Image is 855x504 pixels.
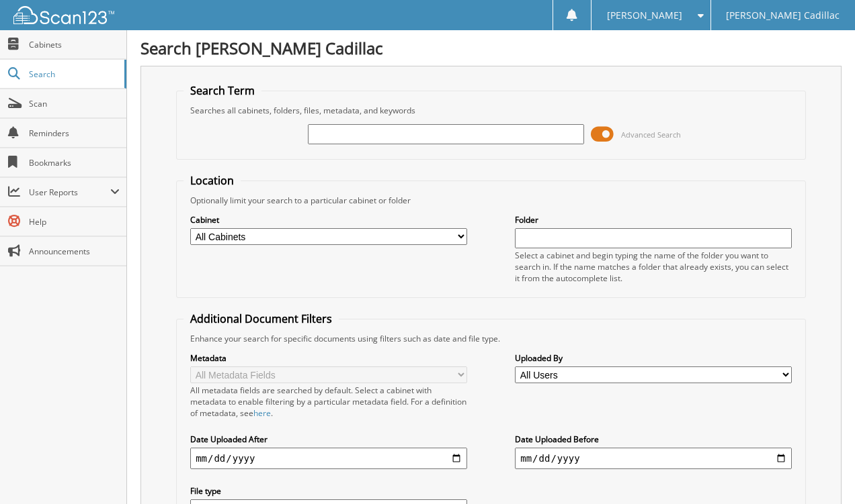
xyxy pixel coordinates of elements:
span: Help [29,216,120,228]
label: Metadata [190,352,467,364]
div: All metadata fields are searched by default. Select a cabinet with metadata to enable filtering b... [190,385,467,419]
span: Search [29,68,118,80]
div: Enhance your search for specific documents using filters such as date and file type. [184,333,799,344]
a: here [253,407,271,419]
span: Announcements [29,246,120,257]
span: [PERSON_NAME] [607,11,682,19]
legend: Location [184,173,241,188]
input: start [190,448,467,469]
span: Bookmarks [29,157,120,168]
label: Cabinet [190,214,467,225]
span: Reminders [29,128,120,139]
label: Uploaded By [515,352,792,364]
legend: Search Term [184,83,261,98]
span: Cabinets [29,39,120,50]
div: Select a cabinet and begin typing the name of the folder you want to search in. If the name match... [515,250,792,284]
label: Date Uploaded After [190,434,467,445]
div: Searches all cabinets, folders, files, metadata, and keywords [184,105,799,116]
h1: Search [PERSON_NAME] Cadillac [140,37,842,59]
legend: Additional Document Filters [184,311,339,326]
span: User Reports [29,187,110,198]
iframe: Chat Widget [788,440,855,504]
label: File type [190,485,467,497]
img: scan123-logo-white.svg [13,6,114,24]
div: Optionally limit your search to a particular cabinet or folder [184,195,799,206]
span: Scan [29,98,120,109]
span: Advanced Search [621,130,681,140]
label: Date Uploaded Before [515,434,792,445]
label: Folder [515,214,792,225]
span: [PERSON_NAME] Cadillac [726,11,840,19]
input: end [515,448,792,469]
